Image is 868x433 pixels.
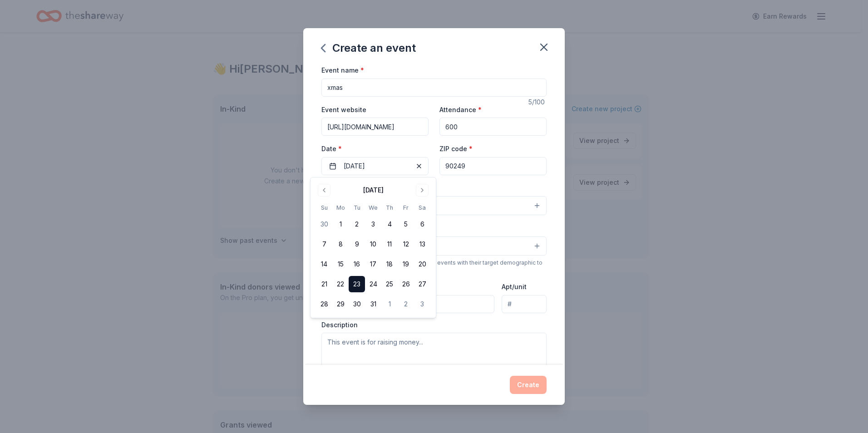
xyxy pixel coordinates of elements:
[416,184,429,197] button: Go to next month
[349,203,365,212] th: Tuesday
[321,157,429,175] button: [DATE]
[398,203,414,212] th: Friday
[365,256,381,272] button: 17
[365,216,381,232] button: 3
[332,216,349,232] button: 1
[363,185,384,196] div: [DATE]
[349,296,365,312] button: 30
[365,203,381,212] th: Wednesday
[414,216,430,232] button: 6
[321,41,416,55] div: Create an event
[321,144,429,153] label: Date
[439,157,547,175] input: 12345 (U.S. only)
[321,105,366,114] label: Event website
[381,256,398,272] button: 18
[349,256,365,272] button: 16
[316,296,332,312] button: 28
[528,97,547,108] div: 5 /100
[381,236,398,252] button: 11
[316,236,332,252] button: 7
[414,236,430,252] button: 13
[332,276,349,292] button: 22
[316,276,332,292] button: 21
[332,256,349,272] button: 15
[439,144,473,153] label: ZIP code
[398,276,414,292] button: 26
[349,216,365,232] button: 2
[321,118,429,136] input: https://www...
[502,282,527,291] label: Apt/unit
[349,276,365,292] button: 23
[365,296,381,312] button: 31
[332,296,349,312] button: 29
[321,320,358,330] label: Description
[321,79,547,97] input: Spring Fundraiser
[381,203,398,212] th: Thursday
[316,256,332,272] button: 14
[316,203,332,212] th: Sunday
[414,256,430,272] button: 20
[381,276,398,292] button: 25
[332,236,349,252] button: 8
[398,216,414,232] button: 5
[332,203,349,212] th: Monday
[365,276,381,292] button: 24
[414,276,430,292] button: 27
[398,256,414,272] button: 19
[414,296,430,312] button: 3
[414,203,430,212] th: Saturday
[381,216,398,232] button: 4
[365,236,381,252] button: 10
[439,105,482,114] label: Attendance
[316,216,332,232] button: 30
[439,118,547,136] input: 20
[381,296,398,312] button: 1
[398,296,414,312] button: 2
[318,184,330,197] button: Go to previous month
[502,295,547,313] input: #
[398,236,414,252] button: 12
[349,236,365,252] button: 9
[321,66,364,75] label: Event name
